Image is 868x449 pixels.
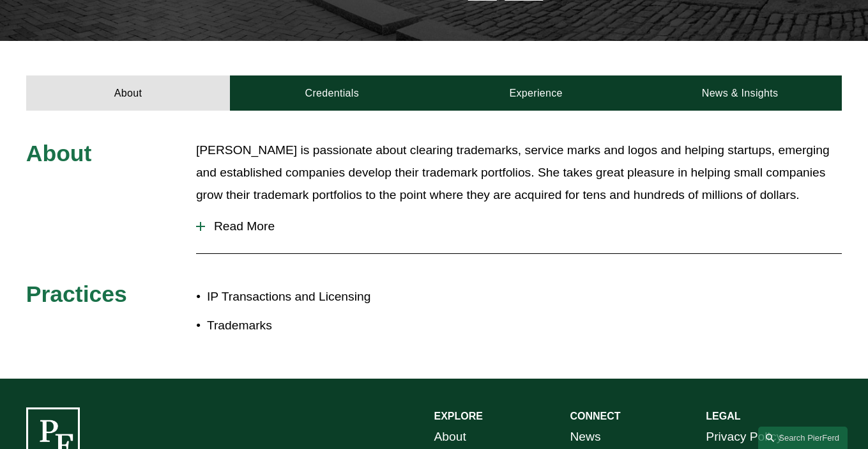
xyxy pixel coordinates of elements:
[207,286,434,308] p: IP Transactions and Licensing
[434,75,637,111] a: Experience
[196,210,842,243] button: Read More
[706,411,740,421] strong: LEGAL
[26,141,92,166] span: About
[196,139,842,206] p: [PERSON_NAME] is passionate about clearing trademarks, service marks and logos and helping startu...
[26,75,230,111] a: About
[434,411,483,421] strong: EXPLORE
[205,219,842,233] span: Read More
[230,75,434,111] a: Credentials
[758,427,848,449] a: Search this site
[570,411,620,421] strong: CONNECT
[570,426,600,448] a: News
[706,426,782,448] a: Privacy Policy
[638,75,842,111] a: News & Insights
[207,315,434,337] p: Trademarks
[434,426,466,448] a: About
[26,281,127,307] span: Practices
